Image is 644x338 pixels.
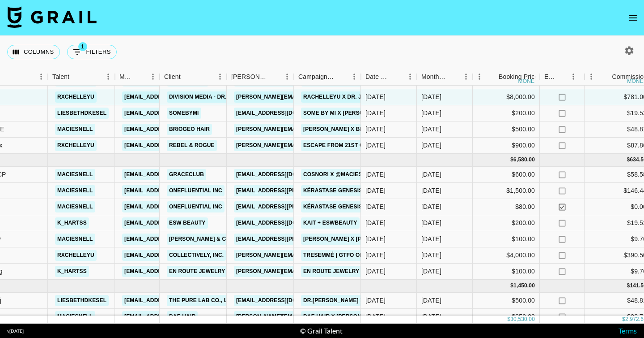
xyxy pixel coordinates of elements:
[167,201,225,212] a: OneFluential Inc
[365,312,386,321] div: 8/13/2025
[181,70,193,83] button: Sort
[473,89,540,105] div: $8,000.00
[55,91,97,103] a: rxchelleyu
[167,266,227,277] a: En Route Jewelry
[365,202,386,211] div: 7/28/2025
[7,328,24,334] div: v [DATE]
[122,217,222,229] a: [EMAIL_ADDRESS][DOMAIN_NAME]
[627,156,630,164] div: $
[231,68,268,86] div: [PERSON_NAME]
[160,68,227,86] div: Client
[55,169,95,180] a: maciesnell
[167,311,198,322] a: Dae Hair
[544,68,557,86] div: Expenses: Remove Commission?
[167,217,208,229] a: ESW Beauty
[567,70,580,83] button: Menu
[122,140,222,151] a: [EMAIL_ADDRESS][DOMAIN_NAME]
[518,78,538,84] div: money
[473,264,540,280] div: $100.00
[510,282,513,290] div: $
[421,202,441,211] div: Jul '25
[540,68,585,86] div: Expenses: Remove Commission?
[421,141,441,150] div: Jun '25
[459,70,473,83] button: Menu
[78,42,87,51] span: 1
[365,296,386,305] div: 8/14/2025
[365,218,386,227] div: 7/15/2025
[473,199,540,215] div: $80.00
[447,70,459,83] button: Sort
[234,295,334,306] a: [EMAIL_ADDRESS][DOMAIN_NAME]
[48,68,115,86] div: Talent
[115,68,160,86] div: Manager
[421,267,441,276] div: Jul '25
[301,266,381,277] a: En Route Jewelry x Kait
[122,201,222,212] a: [EMAIL_ADDRESS][DOMAIN_NAME]
[421,312,441,321] div: Aug '25
[421,296,441,305] div: Aug '25
[234,91,380,103] a: [PERSON_NAME][EMAIL_ADDRESS][DOMAIN_NAME]
[280,70,294,83] button: Menu
[55,201,95,212] a: maciesnell
[234,217,334,229] a: [EMAIL_ADDRESS][DOMAIN_NAME]
[421,234,441,243] div: Jul '25
[507,316,510,323] div: $
[473,293,540,309] div: $500.00
[122,108,222,119] a: [EMAIL_ADDRESS][DOMAIN_NAME]
[164,68,181,86] div: Client
[55,234,95,245] a: maciesnell
[473,183,540,199] div: $1,500.00
[301,295,417,306] a: Dr.[PERSON_NAME] x liesbethdkesel
[499,68,538,86] div: Booking Price
[421,170,441,179] div: Jul '25
[627,282,630,290] div: $
[473,231,540,247] div: $100.00
[473,309,540,325] div: $950.00
[473,167,540,183] div: $600.00
[473,215,540,231] div: $200.00
[55,266,89,277] a: k_hartss
[234,140,380,151] a: [PERSON_NAME][EMAIL_ADDRESS][DOMAIN_NAME]
[365,141,386,150] div: 6/19/2025
[122,295,222,306] a: [EMAIL_ADDRESS][DOMAIN_NAME]
[365,234,386,243] div: 7/8/2025
[7,6,97,28] img: Grail Talent
[55,217,89,229] a: k_hartss
[234,185,380,196] a: [EMAIL_ADDRESS][PERSON_NAME][DOMAIN_NAME]
[619,326,637,335] a: Terms
[417,68,473,86] div: Month Due
[298,68,335,86] div: Campaign (Type)
[473,247,540,264] div: $4,000.00
[227,68,294,86] div: Booker
[122,250,222,261] a: [EMAIL_ADDRESS][DOMAIN_NAME]
[473,121,540,138] div: $500.00
[55,311,95,322] a: maciesnell
[55,185,95,196] a: maciesnell
[365,267,386,276] div: 7/24/2025
[102,70,115,83] button: Menu
[301,311,385,322] a: Dae Hair x [PERSON_NAME]
[234,169,334,180] a: [EMAIL_ADDRESS][DOMAIN_NAME]
[421,251,441,260] div: Jul '25
[234,108,334,119] a: [EMAIL_ADDRESS][DOMAIN_NAME]
[234,266,426,277] a: [PERSON_NAME][EMAIL_ADDRESS][PERSON_NAME][DOMAIN_NAME]
[473,70,486,83] button: Menu
[301,169,379,180] a: COSNORI x @maciesnell
[119,68,134,86] div: Manager
[234,201,380,212] a: [EMAIL_ADDRESS][PERSON_NAME][DOMAIN_NAME]
[167,185,225,196] a: OneFluential Inc
[421,125,441,134] div: Jun '25
[365,170,386,179] div: 7/28/2025
[167,295,238,306] a: The Pure Lab Co., Ltd.
[7,45,60,59] button: Select columns
[167,124,212,135] a: Briogeo Hair
[134,70,146,83] button: Sort
[294,68,361,86] div: Campaign (Type)
[421,108,441,117] div: Jun '25
[473,105,540,121] div: $200.00
[122,234,222,245] a: [EMAIL_ADDRESS][DOMAIN_NAME]
[486,70,499,83] button: Sort
[213,70,227,83] button: Menu
[122,124,222,135] a: [EMAIL_ADDRESS][DOMAIN_NAME]
[167,234,245,245] a: [PERSON_NAME] & Co LLC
